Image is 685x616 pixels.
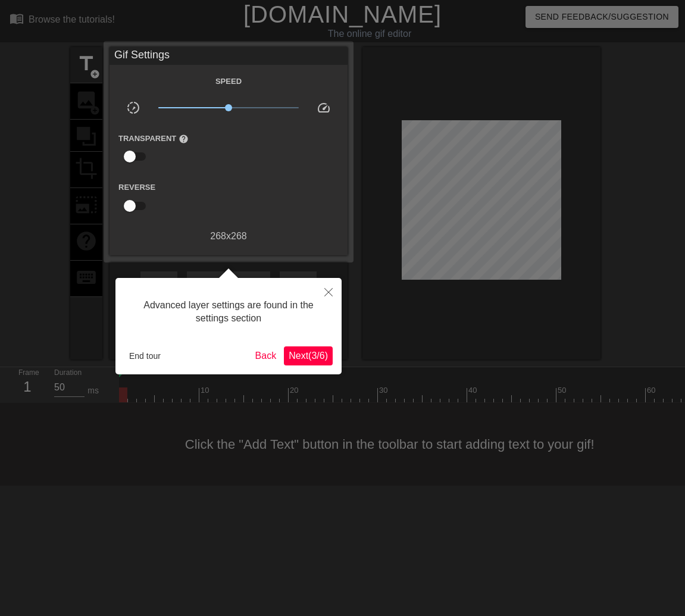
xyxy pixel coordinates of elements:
[124,347,165,365] button: End tour
[124,287,333,337] div: Advanced layer settings are found in the settings section
[289,351,328,361] span: Next ( 3 / 6 )
[284,346,333,365] button: Next
[251,346,281,365] button: Back
[315,278,342,305] button: Close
